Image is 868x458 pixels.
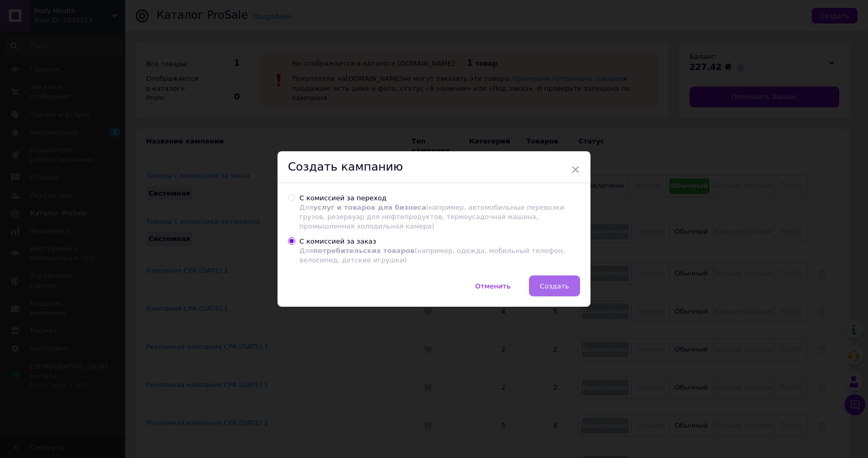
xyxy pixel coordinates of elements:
[299,247,565,264] span: Для (например, одежда, мобильный телефон, велосипед, детские игрушки)
[529,275,580,296] button: Создать
[313,203,426,211] span: услуг и товаров для бизнеса
[313,247,414,255] span: потребительских товаров
[299,194,580,232] div: С комиссией за переход
[299,203,564,230] span: Для (например, автомобильные перевозки грузов, резервуар для нефтепродуктов, термоусадочная машин...
[464,275,522,296] button: Отменить
[299,237,580,266] div: С комиссией за заказ
[571,161,580,178] span: ×
[540,282,569,290] span: Создать
[278,151,590,183] div: Создать кампанию
[475,282,511,290] span: Отменить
